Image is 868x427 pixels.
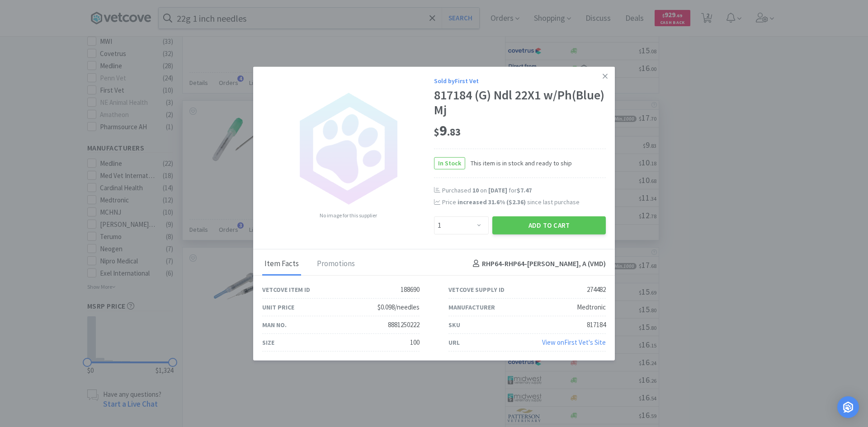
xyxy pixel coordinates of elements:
span: This item is in stock and ready to ship [465,158,572,168]
div: 100 [410,337,420,348]
div: Size [262,337,274,347]
div: 274482 [587,284,606,295]
span: In Stock [434,158,465,169]
div: Item Facts [262,253,301,275]
div: Vetcove Item ID [262,284,310,294]
span: No image for this supplier [320,211,377,220]
div: Manufacturer [448,302,495,312]
div: Unit Price [262,302,294,312]
button: Add to Cart [492,216,606,234]
div: Sold by First Vet [434,75,606,85]
span: $7.47 [517,186,532,194]
div: URL [448,337,460,347]
div: 817184 [587,319,606,330]
span: 9 [434,122,461,140]
div: Promotions [315,253,357,275]
div: 8881250222 [388,319,420,330]
div: Open Intercom Messenger [837,396,859,418]
div: 188690 [401,284,420,295]
div: 817184 (G) Ndl 22X1 w/Ph(Blue) Mj [434,88,606,118]
div: Vetcove Supply ID [448,284,505,294]
div: Man No. [262,319,287,329]
div: Purchased on for [442,186,606,195]
span: 10 [472,186,479,194]
span: $2.36 [509,198,524,206]
div: $0.098/needles [377,302,420,313]
span: increased 31.6 % ( ) [458,198,526,206]
a: View onFirst Vet's Site [542,338,606,347]
div: Medtronic [577,302,606,313]
h4: RHP64-RHP64 - [PERSON_NAME], A (VMD) [469,258,606,270]
span: [DATE] [488,186,507,194]
span: $ [434,126,439,138]
div: SKU [448,319,460,329]
span: . 83 [447,126,461,138]
div: Price since last purchase [442,197,606,207]
img: no_image.png [289,90,407,207]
